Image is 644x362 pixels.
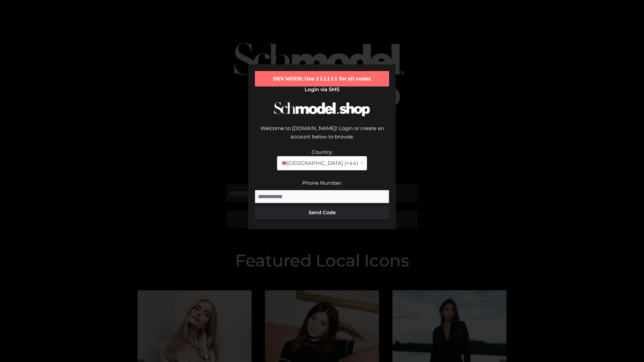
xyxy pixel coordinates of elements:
label: Phone Number: [302,180,342,186]
img: 🇬🇧 [282,161,287,166]
div: DEV MODE: Use 111111 for all codes [255,71,389,86]
button: Send Code [255,206,389,219]
span: [GEOGRAPHIC_DATA] (+44) [281,159,358,168]
h2: Login via SMS [255,86,389,93]
div: Welcome to [DOMAIN_NAME]! Login or create an account below to browse. [255,124,389,148]
label: Country: [312,149,333,155]
img: Schmodel Logo [272,96,372,122]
